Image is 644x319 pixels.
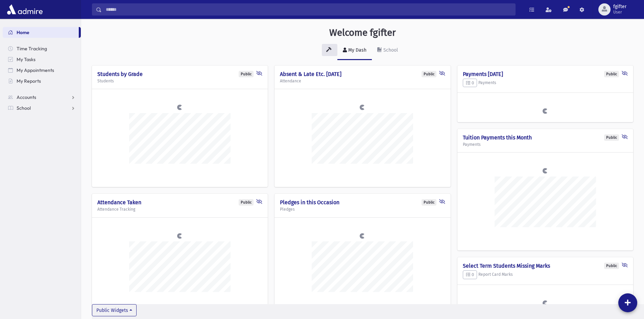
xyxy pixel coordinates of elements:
div: My Dash [347,47,366,53]
h4: Select Term Students Missing Marks [463,263,628,269]
a: Time Tracking [3,43,81,54]
h5: Pledges [280,207,445,212]
span: My Tasks [17,56,35,62]
h5: Students [97,79,262,83]
h5: Payments [463,79,628,87]
span: fgifter [613,4,626,9]
span: School [17,105,31,111]
h5: Attendance [280,79,445,83]
a: Home [3,27,79,38]
h4: Attendance Taken [97,199,262,206]
div: School [382,47,398,53]
span: Time Tracking [17,46,47,52]
button: 0 [463,79,477,87]
a: My Dash [337,41,372,60]
h5: Report Card Marks [463,270,628,279]
div: Public [239,199,254,206]
div: Public [604,263,619,269]
div: Public [604,71,619,77]
span: 0 [466,272,474,277]
button: Public Widgets [92,304,137,316]
span: My Appointments [17,67,54,73]
img: AdmirePro [5,3,44,16]
div: Public [239,71,254,77]
a: School [3,103,81,113]
h4: Payments [DATE] [463,71,628,77]
a: My Tasks [3,54,81,65]
input: Search [102,3,515,16]
a: My Appointments [3,65,81,76]
span: User [613,9,626,15]
h5: Attendance Tracking [97,207,262,212]
h3: Welcome fgifter [329,27,396,38]
a: Accounts [3,92,81,103]
h5: Payments [463,142,628,147]
h4: Tuition Payments this Month [463,134,628,141]
span: Home [17,29,29,35]
h4: Absent & Late Etc. [DATE] [280,71,445,77]
span: Accounts [17,94,36,100]
span: 0 [466,80,474,85]
h4: Pledges in this Occasion [280,199,445,206]
button: 0 [463,270,477,279]
a: School [372,41,403,60]
div: Public [604,134,619,141]
span: My Reports [17,78,41,84]
h4: Students by Grade [97,71,262,77]
div: Public [422,71,436,77]
div: Public [422,199,436,206]
a: My Reports [3,76,81,86]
